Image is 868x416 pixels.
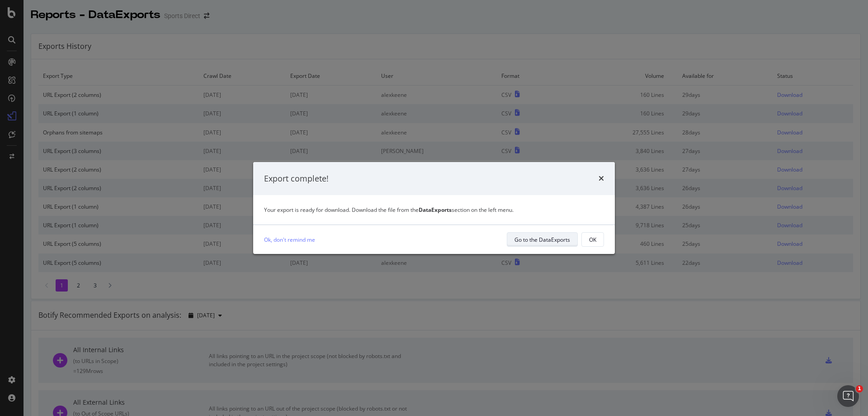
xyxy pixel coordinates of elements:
[837,385,859,407] iframe: Intercom live chat
[253,162,615,254] div: modal
[264,206,604,214] div: Your export is ready for download. Download the file from the
[264,235,315,244] a: Ok, don't remind me
[514,236,570,244] div: Go to the DataExports
[589,236,596,244] div: OK
[599,173,604,185] div: times
[264,173,329,185] div: Export complete!
[419,206,452,214] strong: DataExports
[856,385,863,392] span: 1
[507,232,578,247] button: Go to the DataExports
[581,232,604,247] button: OK
[419,206,514,214] span: section on the left menu.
